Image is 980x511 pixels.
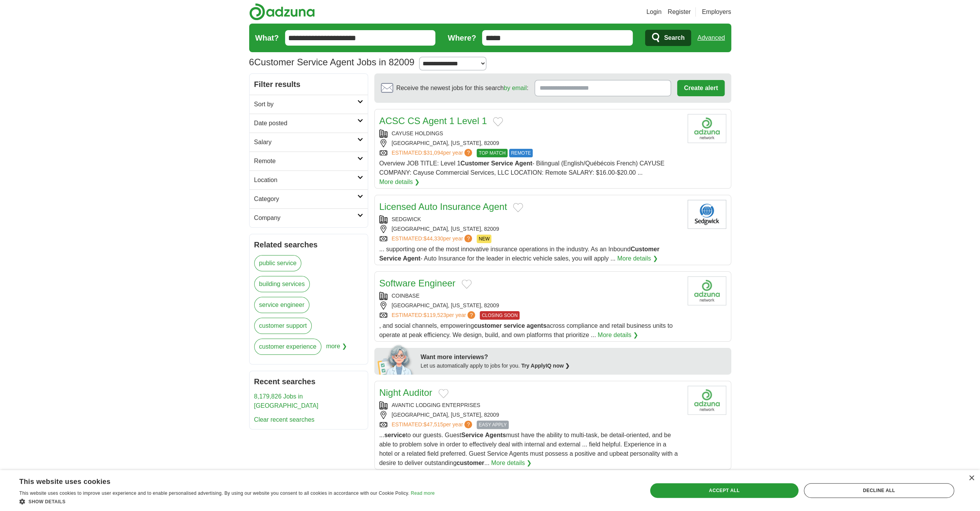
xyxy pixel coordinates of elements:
span: more ❯ [326,339,347,359]
a: service engineer [254,297,309,313]
img: Company logo [688,114,726,143]
a: ACSC CS Agent 1 Level 1 [379,116,487,126]
img: Sedgwick Claims Management Services logo [688,200,726,229]
a: ESTIMATED:$119,523per year? [392,311,477,320]
span: ? [464,235,472,242]
h2: Location [254,175,357,185]
a: Login [646,7,661,17]
span: Receive the newest jobs for this search : [396,83,528,93]
a: Software Engineer [379,278,455,288]
a: SEDGWICK [392,216,421,222]
a: 8,179,826 Jobs in [GEOGRAPHIC_DATA] [254,393,319,409]
span: TOP MATCH [477,149,507,157]
strong: agents [527,322,547,329]
a: Night Auditor [379,387,432,398]
span: CLOSING SOON [480,311,520,320]
strong: Agent [403,255,420,262]
span: 6 [249,55,254,69]
span: $119,523 [423,312,446,318]
strong: Service [491,160,513,167]
strong: Customer [460,160,489,167]
div: Close [968,475,974,481]
h2: Filter results [250,74,368,95]
span: ... to our guests. Guest must have the ability to multi-task, be detail-oriented, and be able to ... [379,432,678,466]
span: This website uses cookies to improve user experience and to enable personalised advertising. By u... [19,491,409,496]
a: Company [250,208,368,227]
strong: service [384,432,406,438]
strong: customer [457,460,484,466]
a: customer experience [254,339,322,355]
a: ESTIMATED:$47,515per year? [392,421,474,429]
div: Let us automatically apply to jobs for you. [421,362,727,370]
strong: Agent [515,160,532,167]
button: Add to favorite jobs [438,389,448,398]
span: ? [464,149,472,157]
a: Clear recent searches [254,416,315,423]
a: Licensed Auto Insurance Agent [379,201,507,212]
button: Add to favorite jobs [462,279,472,289]
h2: Company [254,213,357,223]
span: Show details [29,499,66,504]
strong: Customer [630,246,659,252]
div: Accept all [650,483,798,498]
strong: Agents [485,432,506,438]
span: ... supporting one of the most innovative insurance operations in the industry. As an Inbound - A... [379,246,659,262]
strong: Service [379,255,401,262]
h1: Customer Service Agent Jobs in 82009 [249,57,414,67]
h2: Sort by [254,100,357,109]
a: Salary [250,133,368,152]
a: Register [667,7,691,17]
div: Show details [19,497,435,505]
div: Decline all [804,483,954,498]
div: CAYUSE HOLDINGS [379,129,681,138]
a: by email [504,85,527,91]
a: Remote [250,152,368,170]
a: Try ApplyIQ now ❯ [521,363,570,369]
span: EASY APPLY [477,421,508,429]
span: ? [467,311,475,319]
a: More details ❯ [491,458,532,468]
div: [GEOGRAPHIC_DATA], [US_STATE], 82009 [379,225,681,233]
a: Sort by [250,95,368,114]
div: COINBASE [379,292,681,300]
strong: Service [461,432,483,438]
a: More details ❯ [617,254,658,263]
strong: service [503,322,525,329]
a: Date posted [250,114,368,133]
img: Company logo [688,386,726,415]
button: Search [645,30,691,46]
img: apply-iq-scientist.png [377,344,415,375]
img: Adzuna logo [249,3,315,20]
button: Create alert [677,80,724,96]
a: building services [254,276,310,292]
button: Add to favorite jobs [493,117,503,126]
strong: customer [474,322,502,329]
a: Read more, opens a new window [411,491,435,496]
div: [GEOGRAPHIC_DATA], [US_STATE], 82009 [379,301,681,310]
span: NEW [477,235,491,243]
div: [GEOGRAPHIC_DATA], [US_STATE], 82009 [379,139,681,147]
h2: Salary [254,138,357,147]
a: Location [250,170,368,189]
span: , and social channels, empowering across compliance and retail business units to operate at peak ... [379,322,673,338]
h2: Recent searches [254,376,363,387]
div: [GEOGRAPHIC_DATA], [US_STATE], 82009 [379,411,681,419]
h2: Category [254,194,357,204]
div: AVANTIC LODGING ENTERPRISES [379,401,681,409]
span: $44,330 [423,235,443,242]
span: ? [464,421,472,428]
h2: Date posted [254,119,357,128]
img: Company logo [688,276,726,305]
h2: Remote [254,157,357,166]
a: ESTIMATED:$44,330per year? [392,235,474,243]
a: Category [250,189,368,208]
a: More details ❯ [598,330,638,340]
span: Overview JOB TITLE: Level 1 - Bilingual (English/Québécois French) CAYUSE COMPANY: Cayuse Commerc... [379,160,664,176]
button: Add to favorite jobs [513,203,523,212]
span: REMOTE [509,149,533,157]
a: More details ❯ [379,177,420,187]
a: public service [254,255,302,271]
label: Where? [448,32,476,44]
a: customer support [254,318,312,334]
label: What? [255,32,279,44]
